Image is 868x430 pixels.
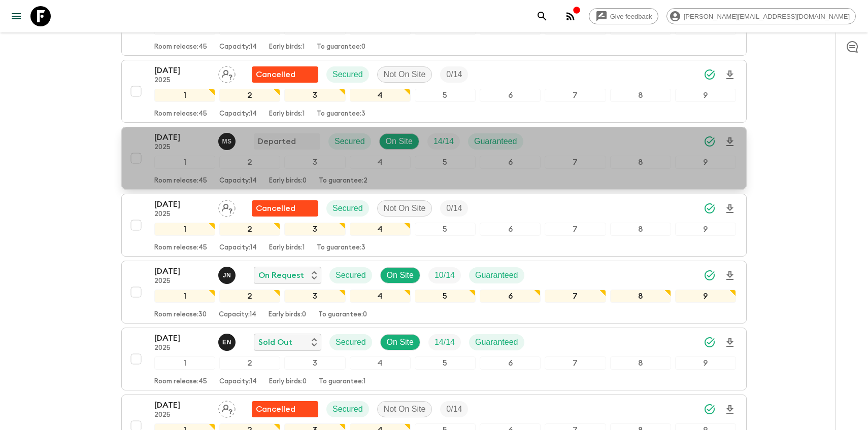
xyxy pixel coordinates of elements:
p: 0 / 14 [446,68,462,81]
p: On Site [387,336,414,348]
p: Early birds: 1 [269,244,305,252]
div: 2 [219,290,280,303]
div: 1 [154,156,215,169]
div: 5 [415,89,476,102]
svg: Synced Successfully [704,336,716,348]
p: 2025 [154,411,210,419]
span: Give feedback [605,13,658,20]
div: Secured [326,200,369,217]
div: 1 [154,356,215,370]
p: Early birds: 1 [269,110,305,118]
button: [DATE]2025Magda SotiriadisDepartedSecuredOn SiteTrip FillGuaranteed123456789Room release:45Capaci... [121,127,747,190]
div: Trip Fill [427,133,460,150]
div: 8 [610,223,671,236]
p: To guarantee: 0 [318,311,367,319]
button: JN [218,267,238,284]
span: Assign pack leader [218,203,236,211]
p: 2025 [154,77,210,85]
div: 9 [675,290,736,303]
div: 2 [219,156,280,169]
div: 2 [219,356,280,370]
p: J N [223,271,231,279]
svg: Download Onboarding [724,404,736,416]
div: Not On Site [377,200,432,217]
div: Trip Fill [440,401,468,417]
button: menu [6,6,26,26]
p: To guarantee: 2 [319,177,368,185]
span: [PERSON_NAME][EMAIL_ADDRESS][DOMAIN_NAME] [678,13,855,20]
p: Capacity: 14 [219,311,256,319]
p: Guaranteed [475,269,518,281]
p: Guaranteed [475,336,518,348]
div: 7 [545,356,606,370]
div: 1 [154,290,215,303]
div: 9 [675,89,736,102]
p: E N [222,338,231,346]
div: 3 [284,223,345,236]
div: 4 [350,290,411,303]
div: Secured [326,401,369,417]
svg: Download Onboarding [724,337,736,349]
span: Assign pack leader [218,69,236,77]
p: 14 / 14 [435,336,455,348]
div: 4 [350,356,411,370]
p: [DATE] [154,131,210,144]
div: Not On Site [377,401,432,417]
p: Room release: 30 [154,311,207,319]
div: 4 [350,223,411,236]
svg: Download Onboarding [724,203,736,215]
p: To guarantee: 0 [317,43,365,51]
p: Room release: 45 [154,378,207,386]
div: 3 [284,89,345,102]
a: Give feedback [589,8,658,24]
div: 9 [675,356,736,370]
svg: Synced Successfully [704,403,716,415]
p: Secured [336,336,366,348]
div: Secured [326,66,369,83]
div: 9 [675,156,736,169]
p: Room release: 45 [154,177,207,185]
div: 6 [480,290,541,303]
p: Early birds: 0 [269,378,307,386]
div: 7 [545,290,606,303]
p: [DATE] [154,332,210,344]
span: Janita Nurmi [218,270,238,278]
p: Sold Out [258,336,292,348]
div: 6 [480,156,541,169]
div: 8 [610,156,671,169]
p: [DATE] [154,64,210,77]
div: 8 [610,356,671,370]
p: Not On Site [384,68,426,81]
span: Magda Sotiriadis [218,136,238,144]
p: Room release: 45 [154,244,207,252]
div: 7 [545,89,606,102]
button: EN [218,334,238,351]
p: Early birds: 1 [269,43,305,51]
p: Guaranteed [474,135,517,148]
p: Room release: 45 [154,110,207,118]
p: 2025 [154,210,210,219]
div: On Site [380,267,420,283]
div: 1 [154,89,215,102]
span: Estel Nikolaidi [218,337,238,345]
div: 5 [415,223,476,236]
div: 3 [284,290,345,303]
button: search adventures [532,6,552,26]
svg: Download Onboarding [724,270,736,282]
span: Assign pack leader [218,404,236,412]
p: Departed [258,135,296,148]
div: 5 [415,290,476,303]
p: Cancelled [256,403,295,415]
div: 6 [480,223,541,236]
p: Secured [335,135,365,148]
p: To guarantee: 3 [317,110,365,118]
div: Flash Pack cancellation [252,200,318,217]
p: [DATE] [154,198,210,210]
div: 8 [610,89,671,102]
p: Secured [332,403,363,415]
div: Secured [328,133,371,150]
button: [DATE]2025Assign pack leaderFlash Pack cancellationSecuredNot On SiteTrip Fill123456789Room relea... [121,60,747,123]
div: Trip Fill [428,334,461,350]
p: Capacity: 14 [219,244,257,252]
div: 2 [219,223,280,236]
